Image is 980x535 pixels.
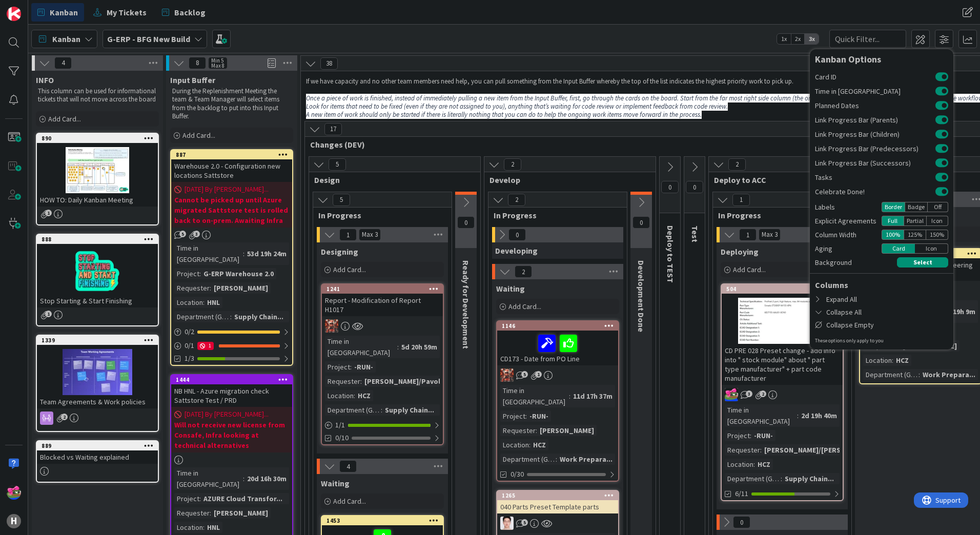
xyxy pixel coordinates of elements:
[725,459,753,470] div: Location
[37,441,158,464] div: 889Blocked vs Waiting explained
[324,123,342,135] span: 17
[174,242,243,265] div: Time in [GEOGRAPHIC_DATA]
[530,439,548,450] div: HCZ
[36,335,159,432] a: 1339Team Agreements & Work policies
[314,175,467,185] span: Design
[815,102,935,109] span: Planned Dates
[37,235,158,244] div: 888
[725,444,760,456] div: Requester
[508,229,526,241] span: 0
[48,114,81,124] span: Add Card...
[185,340,194,351] span: 0 / 1
[326,517,443,524] div: 1453
[326,285,443,293] div: 1241
[333,194,350,206] span: 5
[321,478,350,488] span: Waiting
[362,232,378,237] div: Max 3
[38,87,157,104] p: This column can be used for informational tickets that will not move across the board
[920,369,978,380] div: Work Prepara...
[760,444,762,456] span: :
[45,210,52,216] span: 1
[171,150,292,182] div: 887Warehouse 2.0 - Configuration new locations Sattstore
[7,485,21,500] img: JK
[176,151,292,158] div: 887
[892,355,893,366] span: :
[690,225,700,242] span: Test
[815,73,935,80] span: Card ID
[893,355,911,366] div: HCZ
[722,388,843,401] div: JK
[722,284,843,294] div: 504
[489,175,643,185] span: Develop
[321,246,358,257] span: Designing
[497,321,618,331] div: 1146
[815,88,935,95] span: Time in [GEOGRAPHIC_DATA]
[172,87,291,120] p: During the Replenishment Meeting the team & Team Manager will select items from the backlog to pu...
[457,216,475,229] span: 0
[37,441,158,450] div: 889
[927,216,949,226] div: Icon
[171,339,292,352] div: 0/11
[335,433,349,443] span: 0/10
[360,376,362,387] span: :
[50,6,78,18] span: Kanban
[31,3,84,22] a: Kanban
[199,493,201,504] span: :
[322,284,443,316] div: 1241Report - Modification of Report H1017
[904,216,927,226] div: Partial
[87,3,153,22] a: My Tickets
[37,134,158,143] div: 890
[37,450,158,464] div: Blocked vs Waiting explained
[815,257,852,268] span: Background
[22,2,47,14] span: Support
[494,210,614,220] span: In Progress
[354,390,355,401] span: :
[322,294,443,316] div: Report - Modification of Report H1017
[721,283,844,501] a: 504CD PRE 028 Preset change - add info into " stock module" about " part type manufacturer" + par...
[333,265,366,274] span: Add Card...
[782,473,836,484] div: Supply Chain...
[502,492,618,499] div: 1265
[497,517,618,530] div: ll
[882,243,915,254] div: Card
[815,145,935,152] span: Link Progress Bar (Predecessors)
[176,376,292,383] div: 1444
[525,410,527,422] span: :
[815,243,882,254] div: Aging
[751,430,775,441] div: -RUN-
[722,284,843,385] div: 504CD PRE 028 Preset change - add info into " stock module" about " part type manufacturer" + par...
[928,202,948,212] div: Off
[882,230,904,240] div: 100 %
[882,202,905,212] div: Border
[500,425,536,436] div: Requester
[569,390,570,402] span: :
[636,260,646,332] span: Development Done
[197,342,214,350] div: 1
[496,283,525,294] span: Waiting
[500,454,556,465] div: Department (G-ERP)
[726,285,843,293] div: 504
[725,404,797,427] div: Time in [GEOGRAPHIC_DATA]
[42,135,158,142] div: 890
[185,409,269,420] span: [DATE] By [PERSON_NAME]...
[497,491,618,500] div: 1265
[739,229,757,241] span: 1
[570,390,615,402] div: 11d 17h 37m
[926,230,948,240] div: 150 %
[791,34,805,44] span: 2x
[325,361,350,373] div: Project
[318,210,439,220] span: In Progress
[381,404,382,416] span: :
[174,493,199,504] div: Project
[325,404,381,416] div: Department (G-ERP)
[42,442,158,449] div: 889
[355,390,373,401] div: HCZ
[322,516,443,525] div: 1453
[321,283,444,445] a: 1241Report - Modification of Report H1017JKTime in [GEOGRAPHIC_DATA]:5d 20h 59mProject:-RUN-Reque...
[329,158,346,171] span: 5
[325,376,360,387] div: Requester
[797,410,799,421] span: :
[185,184,269,195] span: [DATE] By [PERSON_NAME]...
[7,514,21,528] div: H
[170,75,215,85] span: Input Buffer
